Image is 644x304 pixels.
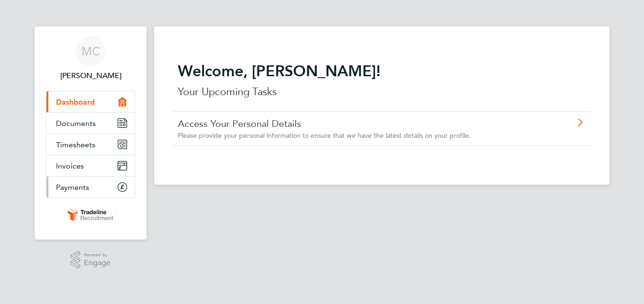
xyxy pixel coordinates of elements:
[46,70,135,81] span: Matthew Cain
[178,131,471,140] span: Please provide your personal information to ensure that we have the latest details on your profile.
[56,119,96,128] span: Documents
[56,183,89,192] span: Payments
[35,27,147,240] nav: Main navigation
[84,251,110,259] span: Powered by
[84,259,110,267] span: Engage
[178,117,532,130] a: Access Your Personal Details
[46,155,135,176] a: Invoices
[178,62,586,80] h2: Welcome, [PERSON_NAME]!
[46,207,135,223] a: Go to home page
[56,161,84,170] span: Invoices
[46,177,135,197] a: Payments
[56,140,95,149] span: Timesheets
[46,113,135,134] a: Documents
[66,207,115,223] img: tradelinerecruitment-logo-retina.png
[46,36,135,81] a: MC[PERSON_NAME]
[46,91,135,112] a: Dashboard
[56,98,95,107] span: Dashboard
[178,84,586,99] p: Your Upcoming Tasks
[71,251,111,269] a: Powered byEngage
[46,134,135,155] a: Timesheets
[82,45,100,57] span: MC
